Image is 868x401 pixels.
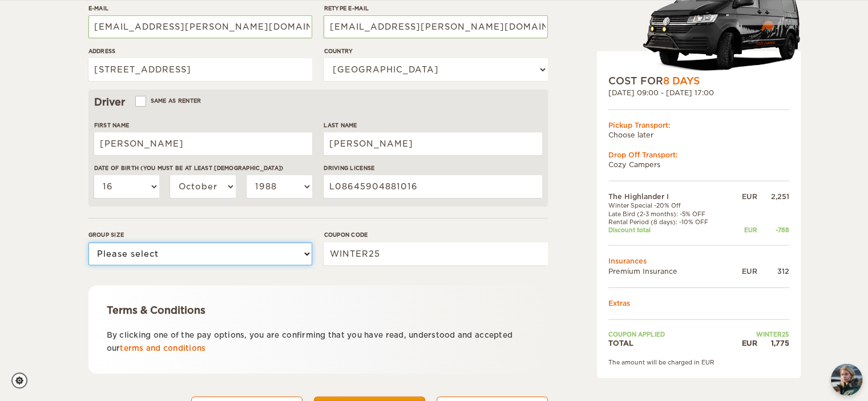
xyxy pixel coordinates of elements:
a: Cookie settings [11,372,35,388]
td: Coupon applied [608,330,731,338]
div: COST FOR [608,74,789,88]
div: 312 [757,266,789,276]
div: 2,251 [757,192,789,201]
label: Driving License [324,164,542,172]
div: Driver [94,95,542,109]
td: WINTER25 [731,330,789,338]
label: Same as renter [136,95,201,106]
td: Cozy Campers [608,160,789,169]
td: Choose later [608,129,789,139]
div: EUR [731,192,757,201]
label: Country [324,47,547,55]
label: Coupon code [324,230,547,239]
td: Extras [608,298,789,307]
label: Last Name [324,121,542,129]
input: e.g. example@example.com [88,15,312,38]
label: Group size [88,230,312,239]
p: By clicking one of the pay options, you are confirming that you have read, understood and accepte... [107,329,530,355]
td: Discount total [608,226,731,234]
div: Terms & Conditions [107,303,530,317]
td: Rental Period (8 days): -10% OFF [608,217,731,225]
div: Pickup Transport: [608,120,789,129]
input: e.g. William [94,132,312,155]
img: Freyja at Cozy Campers [831,364,862,395]
td: The Highlander I [608,192,731,201]
label: E-mail [88,4,312,13]
input: e.g. Street, City, Zip Code [88,58,312,81]
div: EUR [731,338,757,348]
div: EUR [731,266,757,276]
div: The amount will be charged in EUR [608,358,789,366]
div: EUR [731,226,757,234]
input: e.g. 14789654B [324,175,542,198]
input: e.g. example@example.com [324,15,547,38]
label: First Name [94,121,312,129]
button: chat-button [831,364,862,395]
span: 8 Days [663,75,700,87]
td: Premium Insurance [608,266,731,276]
div: -788 [757,226,789,234]
div: Drop Off Transport: [608,149,789,159]
input: Same as renter [136,99,144,106]
td: TOTAL [608,338,731,348]
td: Insurances [608,256,789,266]
div: [DATE] 09:00 - [DATE] 17:00 [608,88,789,98]
label: Retype E-mail [324,4,547,13]
div: 1,775 [757,338,789,348]
label: Address [88,47,312,55]
label: Date of birth (You must be at least [DEMOGRAPHIC_DATA]) [94,164,312,172]
input: e.g. Smith [324,132,542,155]
td: Late Bird (2-3 months): -5% OFF [608,209,731,217]
a: terms and conditions [120,344,205,353]
td: Winter Special -20% Off [608,201,731,209]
